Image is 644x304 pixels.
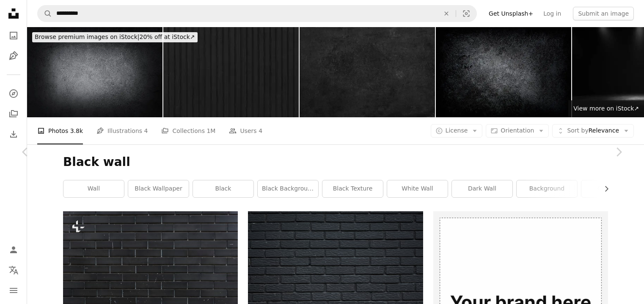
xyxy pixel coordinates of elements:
span: 1M [206,126,215,135]
a: black wallpaper [128,180,189,197]
button: Menu [5,282,22,299]
button: Language [5,262,22,279]
a: black background [258,180,318,197]
a: Log in [538,7,566,20]
img: dark concrete [27,27,162,117]
a: white wall [387,180,448,197]
form: Find visuals sitewide [37,5,477,22]
a: black and white brick wall [248,265,423,273]
a: background [517,180,577,197]
a: grey wall [581,180,642,197]
span: 4 [144,126,148,135]
a: Photos [5,27,22,44]
span: Sort by [567,127,588,134]
a: Illustrations 4 [96,117,148,144]
a: Browse premium images on iStock|20% off at iStock↗ [27,27,203,47]
button: Sort byRelevance [552,124,634,138]
a: Log in / Sign up [5,241,22,258]
span: Browse premium images on iStock | [35,33,139,40]
button: Visual search [456,6,476,22]
a: Explore [5,85,22,102]
img: Black Grunge background [300,27,435,117]
a: Next [593,111,644,193]
a: View more on iStock↗ [568,100,644,117]
a: wall [63,180,124,197]
span: View more on iStock ↗ [573,105,639,112]
span: Relevance [567,127,619,135]
span: 4 [259,126,262,135]
button: Clear [437,6,456,22]
span: 20% off at iStock ↗ [35,33,195,40]
a: Collections [5,105,22,122]
a: Illustrations [5,47,22,64]
span: Orientation [501,127,534,134]
img: panoramic black metal siding fence striped background [163,27,299,117]
button: Orientation [486,124,549,138]
a: Get Unsplash+ [484,7,538,20]
a: Users 4 [229,117,262,144]
span: License [446,127,468,134]
button: License [431,124,483,138]
button: Submit an image [573,7,634,20]
button: Search Unsplash [38,6,52,22]
a: dark wall [452,180,512,197]
img: XXXL dark concrete [436,27,571,117]
h1: Black wall [63,155,608,170]
a: Plain bright red brick wall [63,265,238,273]
a: Collections 1M [161,117,215,144]
a: black texture [322,180,383,197]
a: black [193,180,253,197]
